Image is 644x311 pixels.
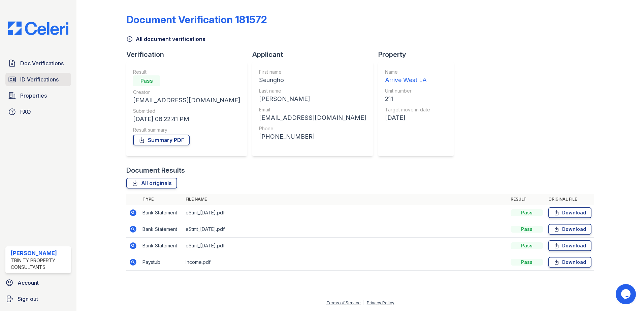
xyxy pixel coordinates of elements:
[385,106,430,113] div: Target move in date
[20,108,31,116] span: FAQ
[133,96,240,105] div: [EMAIL_ADDRESS][DOMAIN_NAME]
[183,221,508,238] td: eStmt_[DATE].pdf
[140,194,183,205] th: Type
[11,249,68,257] div: [PERSON_NAME]
[508,194,546,205] th: Result
[133,135,190,145] a: Summary PDF
[20,92,47,100] span: Properties
[385,113,430,123] div: [DATE]
[259,75,366,85] div: Seungho
[126,35,205,43] a: All document verifications
[548,240,591,251] a: Download
[140,221,183,238] td: Bank Statement
[3,22,74,35] img: CE_Logo_Blue-a8612792a0a2168367f1c8372b55b34899dd931a85d93a1a3d3e32e68fde9ad4.png
[5,57,71,70] a: Doc Verifications
[511,242,543,249] div: Pass
[18,295,38,303] span: Sign out
[259,106,366,113] div: Email
[20,59,64,67] span: Doc Verifications
[133,127,240,133] div: Result summary
[11,257,68,271] div: Trinity Property Consultants
[548,224,591,235] a: Download
[259,125,366,132] div: Phone
[378,50,459,59] div: Property
[3,292,74,306] a: Sign out
[5,89,71,102] a: Properties
[252,50,378,59] div: Applicant
[126,50,252,59] div: Verification
[616,284,637,304] iframe: chat widget
[546,194,594,205] th: Original file
[183,238,508,254] td: eStmt_[DATE].pdf
[126,13,267,26] div: Document Verification 181572
[363,300,364,305] div: |
[511,226,543,233] div: Pass
[259,69,366,75] div: First name
[367,300,394,305] a: Privacy Policy
[133,89,240,96] div: Creator
[133,114,240,124] div: [DATE] 06:22:41 PM
[126,166,185,175] div: Document Results
[259,94,366,104] div: [PERSON_NAME]
[259,113,366,123] div: [EMAIL_ADDRESS][DOMAIN_NAME]
[3,276,74,289] a: Account
[133,69,240,75] div: Result
[511,209,543,216] div: Pass
[183,205,508,221] td: eStmt_[DATE].pdf
[548,257,591,268] a: Download
[385,88,430,94] div: Unit number
[126,178,177,188] a: All originals
[511,259,543,266] div: Pass
[259,132,366,141] div: [PHONE_NUMBER]
[140,205,183,221] td: Bank Statement
[385,75,430,85] div: Arrive West LA
[548,207,591,218] a: Download
[259,88,366,94] div: Last name
[326,300,361,305] a: Terms of Service
[385,94,430,104] div: 211
[183,194,508,205] th: File name
[385,69,430,75] div: Name
[133,75,160,86] div: Pass
[20,75,59,83] span: ID Verifications
[140,254,183,271] td: Paystub
[385,69,430,85] a: Name Arrive West LA
[140,238,183,254] td: Bank Statement
[183,254,508,271] td: Income.pdf
[5,105,71,118] a: FAQ
[133,108,240,114] div: Submitted
[18,279,39,287] span: Account
[5,73,71,86] a: ID Verifications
